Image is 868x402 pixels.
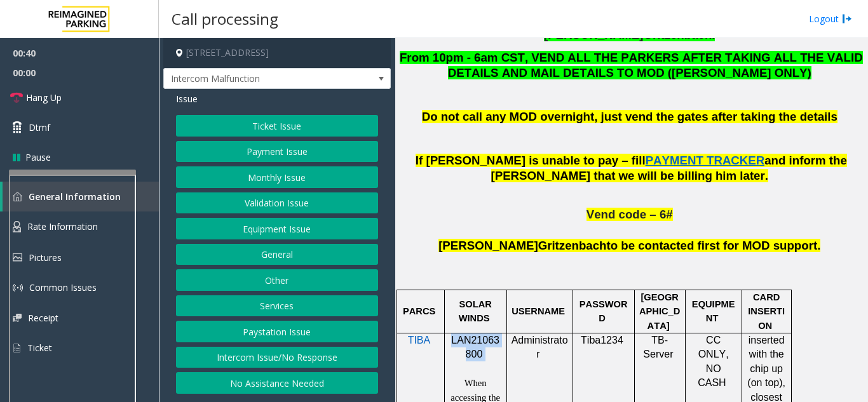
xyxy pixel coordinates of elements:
[422,110,837,123] span: Do not call any MOD overnight, just vend the gates after taking the details
[176,295,378,317] button: Services
[408,335,431,345] span: TIBA
[646,156,765,166] a: PAYMENT TRACKER
[176,92,198,105] span: Issue
[176,321,378,342] button: Paystation Issue
[176,218,378,239] button: Equipment Issue
[400,51,863,80] span: From 10pm - 6am CST, VEND ALL THE PARKERS AFTER TAKING ALL THE VALID DETAILS AND MAIL DETAILS TO ...
[512,306,565,316] span: USERNAME
[748,292,785,331] span: CARD INSERTION
[176,269,378,291] button: Other
[581,335,623,345] span: Tiba1234
[651,335,664,345] span: TB
[25,151,51,164] span: Pause
[29,121,50,134] span: Dtmf
[176,372,378,394] button: No Assistance Needed
[403,306,435,316] span: PARCS
[3,182,159,211] a: General Information
[580,299,628,323] span: PASSWORD
[163,38,391,68] h4: [STREET_ADDRESS]
[438,239,538,252] span: [PERSON_NAME]
[165,3,285,34] h3: Call processing
[646,154,765,167] span: PAYMENT TRACKER
[176,166,378,188] button: Monthly Issue
[809,12,852,25] a: Logout
[176,347,378,368] button: Intercom Issue/No Response
[692,299,735,323] span: EQUIPMENT
[164,69,345,89] span: Intercom Malfunction
[842,12,852,25] img: logout
[176,141,378,163] button: Payment Issue
[587,208,673,221] span: Vend code – 6#
[639,292,680,331] span: [GEOGRAPHIC_DATA]
[416,154,646,167] span: If [PERSON_NAME] is unable to pay – fill
[538,239,607,252] span: Gritzenbach
[408,335,431,345] a: TIBA
[176,115,378,137] button: Ticket Issue
[26,91,62,104] span: Hang Up
[606,239,820,252] span: to be contacted first for MOD support.
[459,299,492,323] span: SOLAR WINDS
[491,154,847,183] span: and inform the [PERSON_NAME] that we will be billing him later.
[176,244,378,265] button: General
[176,192,378,214] button: Validation Issue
